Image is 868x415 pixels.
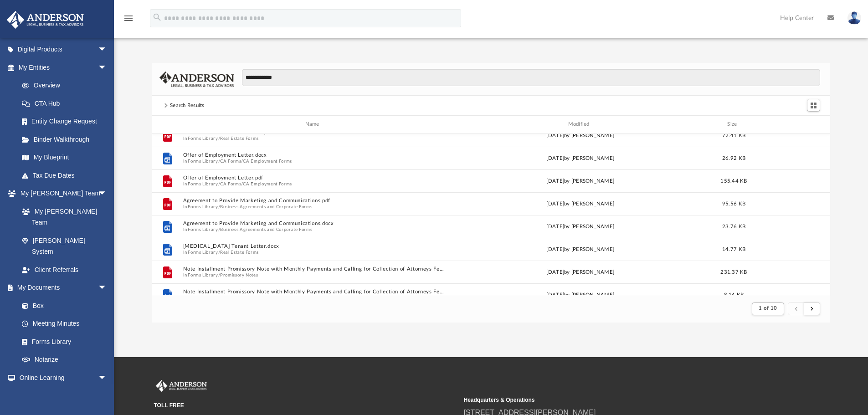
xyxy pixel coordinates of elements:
[152,12,162,22] i: search
[722,246,745,251] span: 14.77 KB
[759,306,777,311] span: 1 of 10
[242,69,820,86] input: Search files and folders
[13,166,121,184] a: Tax Due Dates
[220,204,312,210] button: Business Agreements and Corporate Forms
[220,181,241,187] button: CA Forms
[154,380,209,392] img: Anderson Advisors Platinum Portal
[183,175,445,181] button: Offer of Employment Letter.pdf
[756,120,820,128] div: id
[449,120,711,128] div: Modified
[218,135,220,141] span: /
[807,99,821,112] button: Switch to Grid View
[188,158,218,164] button: Forms Library
[724,292,744,297] span: 8.14 KB
[13,94,121,113] a: CTA Hub
[241,181,243,187] span: /
[220,272,258,278] button: Promissory Notes
[13,261,116,279] a: Client Referrals
[188,204,218,210] button: Forms Library
[220,249,259,255] button: Real Estate Forms
[183,272,445,278] span: In
[183,135,445,141] span: In
[188,181,218,187] button: Forms Library
[13,297,112,315] a: Box
[156,120,179,128] div: id
[218,272,220,278] span: /
[13,351,116,369] a: Notarize
[449,177,712,185] div: [DATE] by [PERSON_NAME]
[449,291,712,299] div: [DATE] by [PERSON_NAME]
[847,11,861,25] img: User Pic
[449,154,712,162] div: [DATE] by [PERSON_NAME]
[183,152,445,158] button: Offer of Employment Letter.docx
[218,204,220,210] span: /
[183,204,445,210] span: In
[220,226,312,232] button: Business Agreements and Corporate Forms
[13,149,116,167] a: My Blueprint
[720,269,747,274] span: 231.37 KB
[188,249,218,255] button: Forms Library
[183,158,445,164] span: In
[98,41,116,59] span: arrow_drop_down
[98,279,116,297] span: arrow_drop_down
[720,178,747,183] span: 155.44 KB
[241,158,243,164] span: /
[449,222,712,231] div: [DATE] by [PERSON_NAME]
[6,58,121,77] a: My Entitiesarrow_drop_down
[183,226,445,232] span: In
[218,158,220,164] span: /
[98,58,116,77] span: arrow_drop_down
[722,133,745,138] span: 72.41 KB
[13,315,116,333] a: Meeting Minutes
[188,135,218,141] button: Forms Library
[123,17,134,24] a: menu
[218,181,220,187] span: /
[715,120,752,128] div: Size
[182,120,445,128] div: Name
[464,396,767,404] small: Headquarters & Operations
[722,224,745,229] span: 23.76 KB
[220,135,259,141] button: Real Estate Forms
[183,249,445,255] span: In
[13,231,116,261] a: [PERSON_NAME] System
[188,226,218,232] button: Forms Library
[6,41,121,59] a: Digital Productsarrow_drop_down
[170,102,205,110] div: Search Results
[218,249,220,255] span: /
[449,200,712,208] div: [DATE] by [PERSON_NAME]
[449,131,712,139] div: [DATE] by [PERSON_NAME]
[13,77,121,95] a: Overview
[243,181,292,187] button: CA Employment Forms
[183,220,445,226] button: Agreement to Provide Marketing and Communications.docx
[6,279,116,297] a: My Documentsarrow_drop_down
[123,13,134,24] i: menu
[722,155,745,160] span: 26.92 KB
[6,184,116,203] a: My [PERSON_NAME] Teamarrow_drop_down
[449,245,712,253] div: [DATE] by [PERSON_NAME]
[98,369,116,387] span: arrow_drop_down
[183,198,445,204] button: Agreement to Provide Marketing and Communications.pdf
[722,201,745,206] span: 95.56 KB
[218,226,220,232] span: /
[6,369,116,387] a: Online Learningarrow_drop_down
[154,401,457,410] small: TOLL FREE
[13,130,121,149] a: Binder Walkthrough
[183,289,445,295] button: Note Installment Promissory Note with Monthly Payments and Calling for Collection of Attorneys Fe...
[183,181,445,187] span: In
[13,113,121,131] a: Entity Change Request
[13,333,112,351] a: Forms Library
[183,266,445,272] button: Note Installment Promissory Note with Monthly Payments and Calling for Collection of Attorneys Fe...
[152,134,831,295] div: grid
[220,158,241,164] button: CA Forms
[752,302,784,315] button: 1 of 10
[4,11,87,29] img: Anderson Advisors Platinum Portal
[449,268,712,276] div: [DATE] by [PERSON_NAME]
[98,184,116,203] span: arrow_drop_down
[13,202,112,231] a: My [PERSON_NAME] Team
[183,243,445,249] button: [MEDICAL_DATA] Tenant Letter.docx
[188,272,218,278] button: Forms Library
[243,158,292,164] button: CA Employment Forms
